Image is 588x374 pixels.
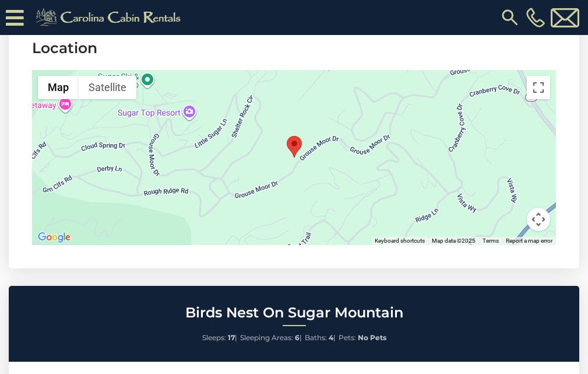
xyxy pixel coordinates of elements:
[295,333,300,342] strong: 6
[35,230,73,245] a: Open this area in Google Maps (opens a new window)
[202,333,226,342] span: Sleeps:
[38,76,79,99] button: Show street map
[12,305,576,320] h2: Birds Nest On Sugar Mountain
[305,333,327,342] span: Baths:
[202,330,237,345] li: |
[523,8,548,27] a: [PHONE_NUMBER]
[339,333,356,342] span: Pets:
[499,7,520,28] img: search-regular.svg
[35,230,73,245] img: Google
[32,38,556,58] h3: Location
[527,208,550,231] button: Map camera controls
[79,76,136,99] button: Show satellite imagery
[240,333,293,342] span: Sleeping Areas:
[506,237,552,244] a: Report a map error
[228,333,235,342] strong: 17
[287,136,302,158] div: Birds Nest On Sugar Mountain
[432,237,476,244] span: Map data ©2025
[329,333,333,342] strong: 4
[358,333,386,342] strong: No Pets
[483,237,499,244] a: Terms
[30,6,191,29] img: Khaki-logo.png
[375,237,425,245] button: Keyboard shortcuts
[240,330,302,345] li: |
[527,76,550,99] button: Toggle fullscreen view
[305,330,336,345] li: |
